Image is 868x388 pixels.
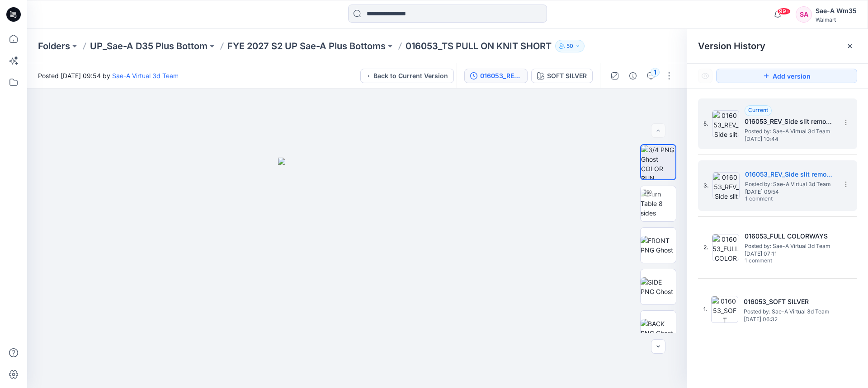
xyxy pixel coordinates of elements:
a: FYE 2027 S2 UP Sae-A Plus Bottoms [227,40,386,52]
div: Sae-A Wm35 [816,5,857,16]
span: 99+ [777,8,791,15]
img: Turn Table 8 sides [641,189,676,218]
div: SA [796,6,812,23]
h5: 016053_FULL COLORWAYS [745,231,835,242]
button: Back to Current Version [360,69,454,83]
span: [DATE] 09:54 [745,189,835,195]
a: UP_Sae-A D35 Plus Bottom [90,40,208,52]
span: Posted by: Sae-A Virtual 3d Team [745,127,835,136]
div: 016053_REV_Side slit removed [480,71,522,81]
span: 5. [703,120,708,128]
img: 016053_REV_Side slit removed [712,172,740,199]
button: Close [846,42,854,50]
img: BACK PNG Ghost [641,319,676,338]
h5: 016053_REV_Side slit removed [745,169,835,180]
span: [DATE] 07:11 [745,251,835,257]
p: 016053_TS PULL ON KNIT SHORT [406,40,552,52]
img: FRONT PNG Ghost [641,236,676,255]
button: 1 [644,69,658,83]
p: 50 [566,41,573,51]
button: SOFT SILVER [531,69,593,83]
img: 016053_REV_Side slit removed [712,110,739,137]
button: 016053_REV_Side slit removed [464,69,528,83]
span: Posted by: Sae-A Virtual 3d Team [745,242,835,251]
span: 1. [703,305,708,313]
span: Posted by: Sae-A Virtual 3d Team [744,307,834,316]
button: 50 [555,40,585,52]
span: 1 comment [745,196,808,203]
div: Walmart [816,16,857,23]
span: Current [748,107,768,113]
span: [DATE] 10:44 [745,136,835,142]
img: 016053_SOFT SILVER [711,296,738,323]
span: Version History [698,41,765,51]
img: SIDE PNG Ghost [641,277,676,296]
img: 016053_FULL COLORWAYS [712,234,739,261]
span: Posted by: Sae-A Virtual 3d Team [745,180,835,189]
img: 3/4 PNG Ghost COLOR RUN [641,145,675,179]
button: Show Hidden Versions [698,69,712,83]
button: Add version [716,69,857,83]
h5: 016053_REV_Side slit removed [745,116,835,127]
div: 1 [651,68,660,77]
h5: 016053_SOFT SILVER [744,296,834,307]
span: [DATE] 06:32 [744,316,834,323]
a: Sae-A Virtual 3d Team [112,72,179,79]
a: Folders [38,40,70,52]
span: 3. [703,182,709,190]
div: SOFT SILVER [547,71,587,81]
span: 1 comment [745,257,808,265]
span: 2. [703,243,708,252]
button: Details [626,69,640,83]
span: Posted [DATE] 09:54 by [38,71,179,80]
